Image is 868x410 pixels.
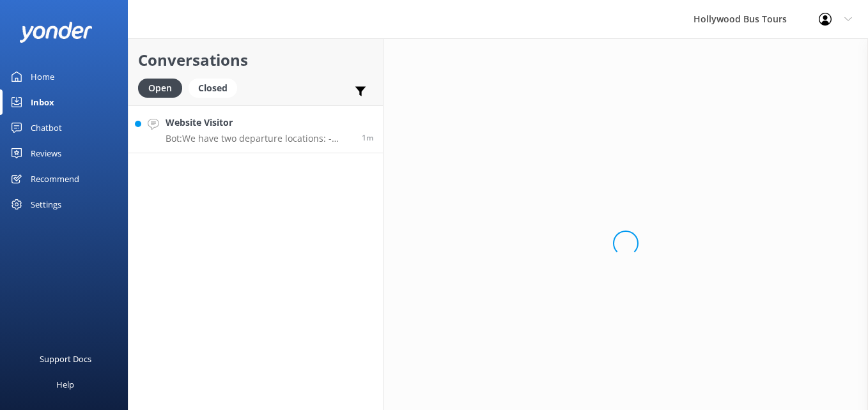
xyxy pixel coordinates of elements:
a: Closed [189,80,244,95]
div: Inbox [31,89,54,115]
div: Reviews [31,140,61,166]
div: Chatbot [31,115,62,140]
h4: Website Visitor [166,116,352,130]
div: Closed [189,79,237,98]
div: Help [56,372,74,397]
div: Open [138,79,182,98]
a: Website VisitorBot:We have two departure locations: - [STREET_ADDRESS]. Please check-in inside th... [128,105,383,153]
span: Aug 25 2025 04:17pm (UTC -07:00) America/Tijuana [362,132,373,143]
img: yonder-white-logo.png [19,22,93,43]
a: Open [138,80,189,95]
div: Home [31,64,54,89]
h2: Conversations [138,48,373,72]
p: Bot: We have two departure locations: - [STREET_ADDRESS]. Please check-in inside the [GEOGRAPHIC_... [166,133,352,144]
div: Recommend [31,166,79,192]
div: Settings [31,192,61,217]
div: Support Docs [40,346,91,372]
